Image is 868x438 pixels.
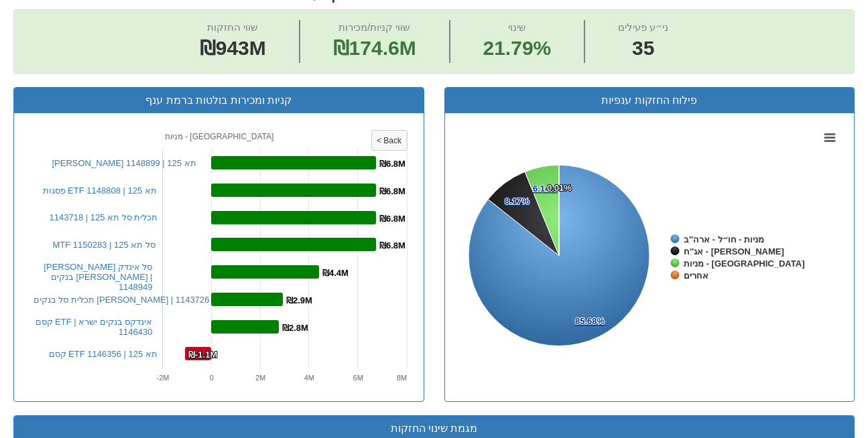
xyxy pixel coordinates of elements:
[618,21,668,33] span: ני״ע פעילים
[379,240,406,250] tspan: ₪6.8M
[49,349,158,359] a: קסם ETF תא 125 | 1146356
[618,34,668,63] span: 35
[52,158,196,168] a: [PERSON_NAME] תא 125 | 1148899
[483,34,552,63] span: 21.79%
[304,374,314,382] text: 4M
[379,214,406,224] tspan: ₪6.8M
[396,374,406,382] text: 8M
[164,132,273,141] tspan: מניות - [GEOGRAPHIC_DATA]
[24,94,414,106] h3: קניות ומכירות בולטות ברמת ענף
[282,323,308,333] tspan: ₪2.8M
[338,21,410,33] span: שווי קניות/מכירות
[684,259,804,269] tspan: מניות - [GEOGRAPHIC_DATA]
[200,37,266,59] span: ₪943M
[684,234,764,244] tspan: מניות - חו״ל - ארה''ב
[322,268,349,278] tspan: ₪4.4M
[684,246,784,257] tspan: אג''ח - [PERSON_NAME]
[547,183,572,193] tspan: 0.01%
[379,186,406,196] tspan: ₪6.8M
[533,184,558,194] tspan: 6.14%
[34,295,210,305] a: תכלית סל בנקים [PERSON_NAME] | 1143726
[377,136,402,145] tspan: < Back
[286,295,312,305] tspan: ₪2.9M
[508,21,526,33] span: שינוי
[379,159,406,169] tspan: ₪6.8M
[575,316,605,326] tspan: 85.68%
[353,374,363,382] text: 6M
[44,262,152,292] a: [PERSON_NAME] סל אינדק בנקים [PERSON_NAME] | 1148949
[209,374,213,382] text: 0
[455,94,845,106] h3: פילוח החזקות ענפיות
[36,317,153,337] a: קסם ETF אינדקס בנקים ישרא | 1146430
[505,196,530,206] tspan: 8.17%
[24,423,844,435] h3: מגמת שינוי החזקות
[156,374,169,382] text: -2M
[255,374,265,382] text: 2M
[684,271,708,281] tspan: אחרים
[333,37,416,59] span: ₪174.6M
[43,186,157,196] a: פסגות ETF תא 125 | 1148808
[50,212,158,222] a: תכלית סל תא 125 | 1143718
[188,350,217,360] tspan: ₪-1.1M
[53,240,156,250] a: MTF סל תא 125 | 1150283
[207,21,258,33] span: שווי החזקות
